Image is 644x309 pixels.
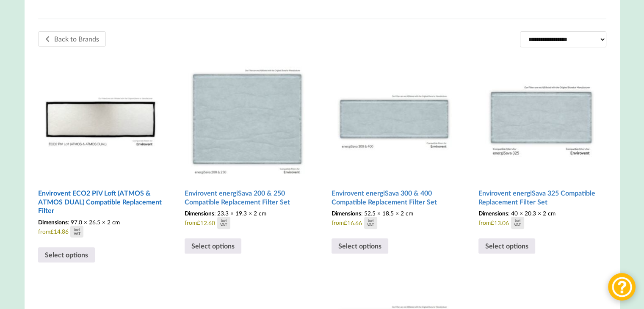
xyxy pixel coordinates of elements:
div: 16.66 [344,217,377,229]
a: Select options for “Envirovent energiSava 325 Compatible Replacement Filter Set” [478,238,535,254]
span: : 40 × 20.3 × 2 cm [478,210,556,217]
span: from [332,210,457,229]
span: from [185,210,310,229]
h2: Envirovent energiSava 300 & 400 Compatible Replacement Filter Set [332,185,457,210]
span: Dimensions [38,218,68,226]
img: Envirovent energiSava 300 & 400 Compatible MVHR Filter Replacement Set from MVHR.shop [332,53,457,179]
span: Dimensions [332,210,361,217]
span: £ [344,219,347,226]
div: VAT [73,232,80,235]
a: Envirovent energiSava 300 & 400 Compatible Replacement Filter Set Dimensions: 52.5 × 18.5 × 2 cmf... [332,53,457,229]
div: VAT [367,223,374,226]
span: : 23.3 × 19.3 × 2 cm [185,210,266,217]
img: Envirovent energiSava 325 Compatible MVHR Filter Replacement Set from MVHR.shop [478,53,604,179]
a: Envirovent energiSava 325 Compatible Replacement Filter Set Dimensions: 40 × 20.3 × 2 cmfrom£13.0... [478,53,604,229]
span: £ [491,219,494,226]
img: Envirovent ECO2 PIV Loft (ATMOS & ATMOS DUAL) Compatible MVHR Filter Replacement Set from MVHR.shop [38,53,163,179]
span: Dimensions [185,210,214,217]
div: incl [515,219,520,223]
a: Envirovent ECO2 PIV Loft (ATMOS & ATMOS DUAL) Compatible Replacement Filter Dimensions: 97.0 × 26... [38,53,163,237]
a: Select options for “Envirovent ECO2 PIV Loft (ATMOS & ATMOS DUAL) Compatible Replacement Filter” [38,247,95,262]
span: £ [197,219,200,226]
a: Select options for “Envirovent energiSava 300 & 400 Compatible Replacement Filter Set” [332,238,388,254]
span: £ [50,228,54,235]
span: : 97.0 × 26.5 × 2 cm [38,218,120,226]
a: Select options for “Envirovent energiSava 200 & 250 Compatible Replacement Filter Set” [185,238,241,254]
div: 14.86 [50,226,83,237]
img: Envirovent energiSava 200 & 250 Compatible MVHR Filter Replacement Set from MVHR.shop [185,53,310,179]
span: from [38,218,163,237]
div: incl [368,219,373,223]
span: Dimensions [478,210,508,217]
div: 12.60 [197,217,230,229]
h2: Envirovent ECO2 PIV Loft (ATMOS & ATMOS DUAL) Compatible Replacement Filter [38,185,163,218]
h2: Envirovent energiSava 325 Compatible Replacement Filter Set [478,185,604,210]
a: Back to Brands [38,31,106,47]
select: Shop order [520,31,606,47]
div: incl [221,219,227,223]
h2: Envirovent energiSava 200 & 250 Compatible Replacement Filter Set [185,185,310,210]
a: Envirovent energiSava 200 & 250 Compatible Replacement Filter Set Dimensions: 23.3 × 19.3 × 2 cmf... [185,53,310,229]
div: VAT [220,223,227,226]
div: 13.06 [491,217,524,229]
div: incl [74,228,80,232]
div: VAT [514,223,521,226]
span: : 52.5 × 18.5 × 2 cm [332,210,413,217]
span: from [478,210,604,229]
